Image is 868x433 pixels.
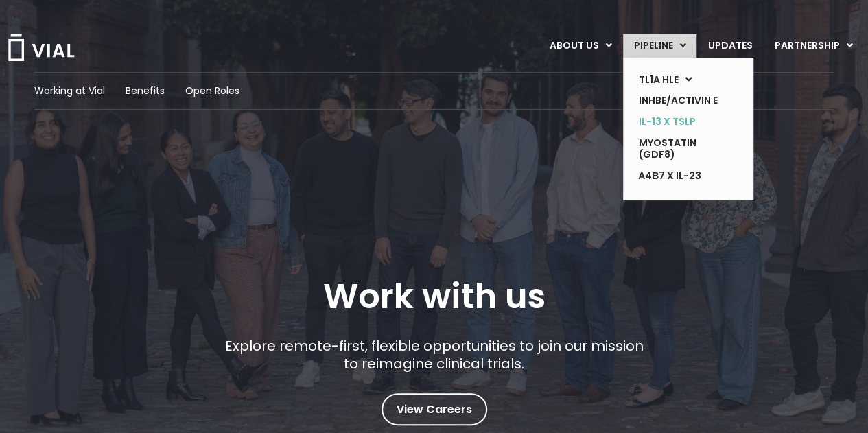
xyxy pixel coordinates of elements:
[323,277,546,316] h1: Work with us
[697,34,763,58] a: UPDATES
[539,34,622,58] a: ABOUT USMenu Toggle
[628,69,728,91] a: TL1A HLEMenu Toggle
[7,34,75,61] img: Vial Logo
[220,337,648,373] p: Explore remote-first, flexible opportunities to join our mission to reimagine clinical trials.
[628,132,728,165] a: MYOSTATIN (GDF8)
[382,393,487,425] a: View Careers
[34,84,105,98] a: Working at Vial
[628,165,728,187] a: α4β7 x IL-23
[126,84,165,98] a: Benefits
[623,34,696,58] a: PIPELINEMenu Toggle
[764,34,864,58] a: PARTNERSHIPMenu Toggle
[628,90,728,111] a: INHBE/ACTIVIN E
[628,111,728,132] a: IL-13 x TSLP
[397,401,472,419] span: View Careers
[185,84,239,98] a: Open Roles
